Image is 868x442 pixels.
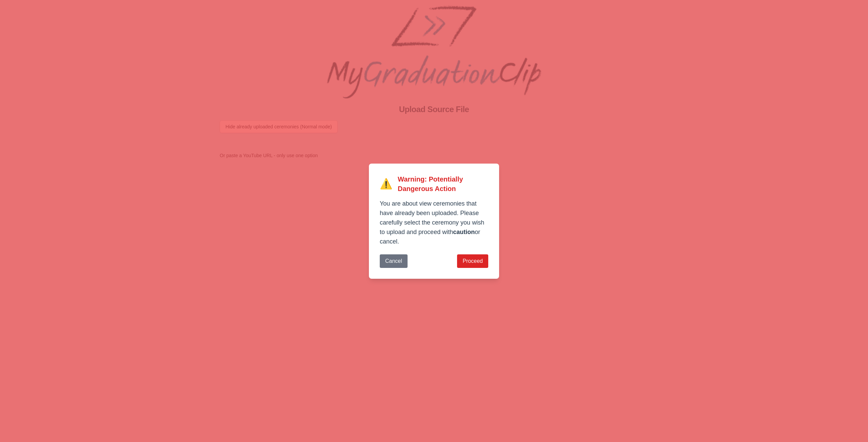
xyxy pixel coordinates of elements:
[457,254,488,268] button: Proceed
[380,199,488,246] p: You are about view ceremonies that have already been uploaded. Please carefully select the ceremo...
[398,174,488,193] h2: Warning: Potentially Dangerous Action
[380,254,408,268] button: Cancel
[453,229,475,235] b: caution
[380,178,398,190] span: ⚠️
